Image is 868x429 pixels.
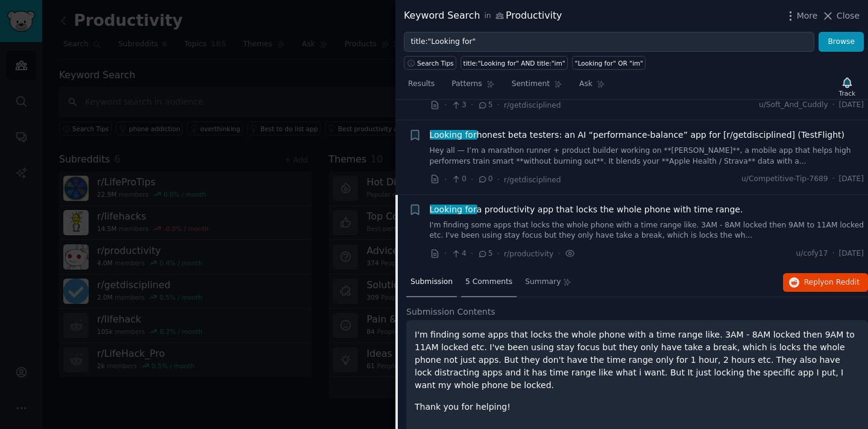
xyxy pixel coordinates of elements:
[451,79,482,90] span: Patterns
[430,203,743,216] span: a productivity app that locks the whole phone with time range.
[504,250,553,258] span: r/productivity
[822,10,860,22] button: Close
[575,59,643,67] div: "Looking for" OR "im"
[835,74,860,99] button: Track
[796,248,828,259] span: u/cofy17
[430,146,864,167] a: Hey all — I’m a marathon runner + product builder working on **[PERSON_NAME]**, a mobile app that...
[464,59,565,67] div: title:"Looking for" AND title:"im"
[477,174,492,185] span: 0
[430,203,743,216] a: Looking fora productivity app that locks the whole phone with time range.
[471,247,473,260] span: ·
[471,173,473,186] span: ·
[415,329,860,392] p: I'm finding some apps that locks the whole phone with a time range like. 3AM - 8AM locked then 9A...
[832,174,835,185] span: ·
[471,99,473,111] span: ·
[558,247,560,260] span: ·
[525,277,561,288] span: Summary
[429,205,478,214] span: Looking for
[447,75,498,99] a: Patterns
[839,89,855,97] div: Track
[832,100,835,111] span: ·
[417,59,454,67] span: Search Tips
[430,129,845,141] a: Looking forhonest beta testers: an AI “performance-balance” app for [r/getdisciplined] (TestFlight)
[579,79,593,90] span: Ask
[839,248,864,259] span: [DATE]
[832,248,835,259] span: ·
[497,173,500,186] span: ·
[451,248,466,259] span: 4
[783,273,868,292] button: Replyon Reddit
[477,248,492,259] span: 5
[415,401,860,413] p: Thank you for helping!
[797,10,818,22] span: More
[430,129,845,141] span: honest beta testers: an AI “performance-balance” app for [r/getdisciplined] (TestFlight)
[444,99,447,111] span: ·
[404,32,814,52] input: Try a keyword related to your business
[451,174,466,185] span: 0
[451,100,466,111] span: 3
[504,176,561,184] span: r/getdisciplined
[825,278,860,286] span: on Reddit
[430,220,864,241] a: I'm finding some apps that locks the whole phone with a time range like. 3AM - 8AM locked then 9A...
[406,306,495,318] span: Submission Contents
[461,56,568,70] a: title:"Looking for" AND title:"im"
[837,10,860,22] span: Close
[497,99,500,111] span: ·
[465,277,512,288] span: 5 Comments
[508,75,567,99] a: Sentiment
[410,277,453,288] span: Submission
[404,56,456,70] button: Search Tips
[429,130,478,140] span: Looking for
[804,277,860,288] span: Reply
[408,79,435,90] span: Results
[839,100,864,111] span: [DATE]
[575,75,609,99] a: Ask
[759,100,828,111] span: u/Soft_And_Cuddly
[572,56,646,70] a: "Looking for" OR "im"
[512,79,550,90] span: Sentiment
[839,174,864,185] span: [DATE]
[477,100,492,111] span: 5
[444,173,447,186] span: ·
[497,247,500,260] span: ·
[404,8,562,23] div: Keyword Search Productivity
[741,174,828,185] span: u/Competitive-Tip-7689
[404,75,439,99] a: Results
[444,247,447,260] span: ·
[784,10,818,22] button: More
[504,101,561,110] span: r/getdisciplined
[819,32,864,52] button: Browse
[484,11,491,22] span: in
